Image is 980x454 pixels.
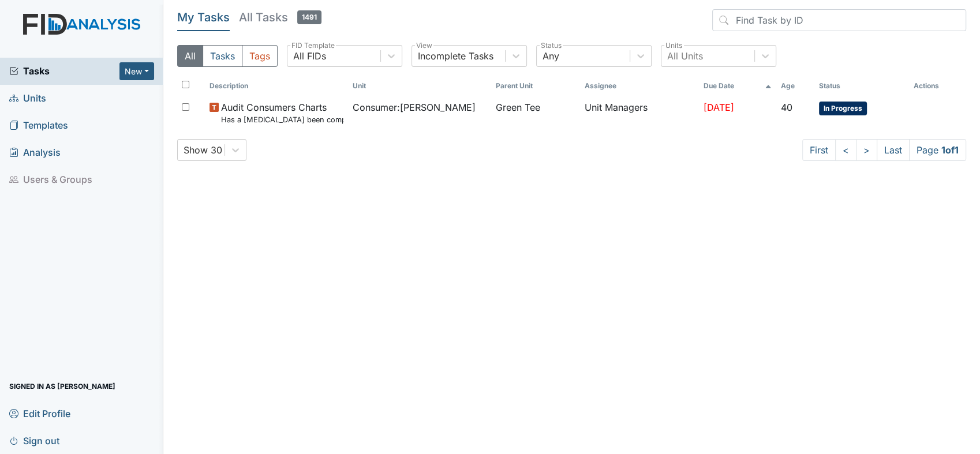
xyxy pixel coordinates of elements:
[239,9,321,25] h5: All Tasks
[221,100,343,125] span: Audit Consumers Charts Has a colonoscopy been completed for all males and females over 50 or is t...
[9,64,119,78] a: Tasks
[496,100,540,114] span: Green Tee
[802,139,836,161] a: First
[9,117,68,134] span: Templates
[184,143,222,157] div: Show 30
[835,139,856,161] a: <
[242,45,278,67] button: Tags
[177,45,278,67] div: Type filter
[293,49,326,63] div: All FIDs
[182,81,189,88] input: Toggle All Rows Selected
[909,139,966,161] span: Page
[802,139,966,161] nav: task-pagination
[776,76,814,96] th: Toggle SortBy
[203,45,242,67] button: Tasks
[491,76,580,96] th: Toggle SortBy
[297,10,321,24] span: 1491
[712,9,966,31] input: Find Task by ID
[9,432,59,449] span: Sign out
[580,96,700,130] td: Unit Managers
[221,114,343,125] small: Has a [MEDICAL_DATA] been completed for all [DEMOGRAPHIC_DATA] and [DEMOGRAPHIC_DATA] over 50 or ...
[856,139,877,161] a: >
[704,102,734,113] span: [DATE]
[699,76,776,96] th: Toggle SortBy
[9,144,61,162] span: Analysis
[877,139,910,161] a: Last
[781,102,792,113] span: 40
[9,404,70,422] span: Edit Profile
[119,62,154,80] button: New
[9,89,46,107] span: Units
[667,49,703,63] div: All Units
[580,76,700,96] th: Assignee
[353,100,476,114] span: Consumer : [PERSON_NAME]
[543,49,559,63] div: Any
[909,76,966,96] th: Actions
[177,45,203,67] button: All
[348,76,491,96] th: Toggle SortBy
[814,76,909,96] th: Toggle SortBy
[418,49,493,63] div: Incomplete Tasks
[941,144,959,156] strong: 1 of 1
[819,102,867,115] span: In Progress
[9,377,115,395] span: Signed in as [PERSON_NAME]
[177,9,230,25] h5: My Tasks
[205,76,348,96] th: Toggle SortBy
